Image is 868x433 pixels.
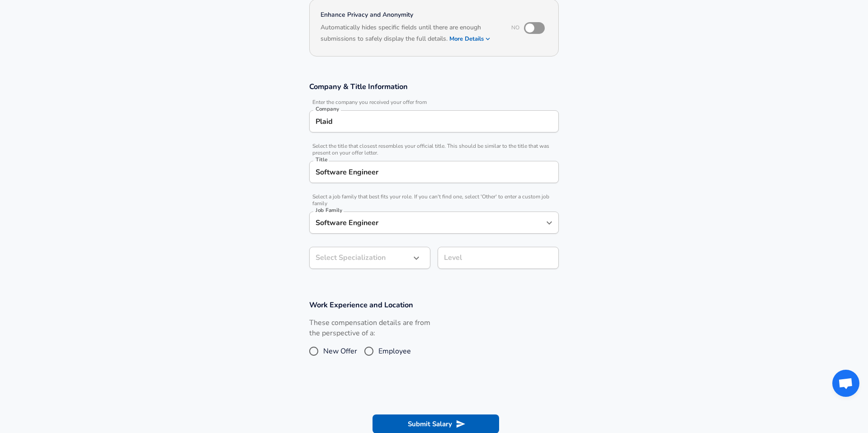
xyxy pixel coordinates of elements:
h6: Automatically hides specific fields until there are enough submissions to safely display the full... [321,23,499,45]
span: Enter the company you received your offer from [309,99,559,106]
span: Select the title that closest resembles your official title. This should be similar to the title ... [309,143,559,156]
span: No [511,24,519,31]
span: New Offer [323,346,357,357]
h3: Company & Title Information [309,81,559,92]
label: Job Family [316,207,342,213]
label: These compensation details are from the perspective of a: [309,318,430,339]
button: More Details [449,33,491,45]
input: L3 [442,251,555,265]
button: Open [543,216,556,229]
input: Google [313,114,555,128]
span: Select a job family that best fits your role. If you can't find one, select 'Other' to enter a cu... [309,193,559,207]
input: Software Engineer [313,216,541,230]
input: Software Engineer [313,165,555,179]
h3: Work Experience and Location [309,300,559,310]
label: Title [316,157,327,162]
label: Company [316,106,339,112]
h4: Enhance Privacy and Anonymity [321,10,499,19]
span: Employee [378,346,411,357]
div: Open chat [832,370,859,397]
